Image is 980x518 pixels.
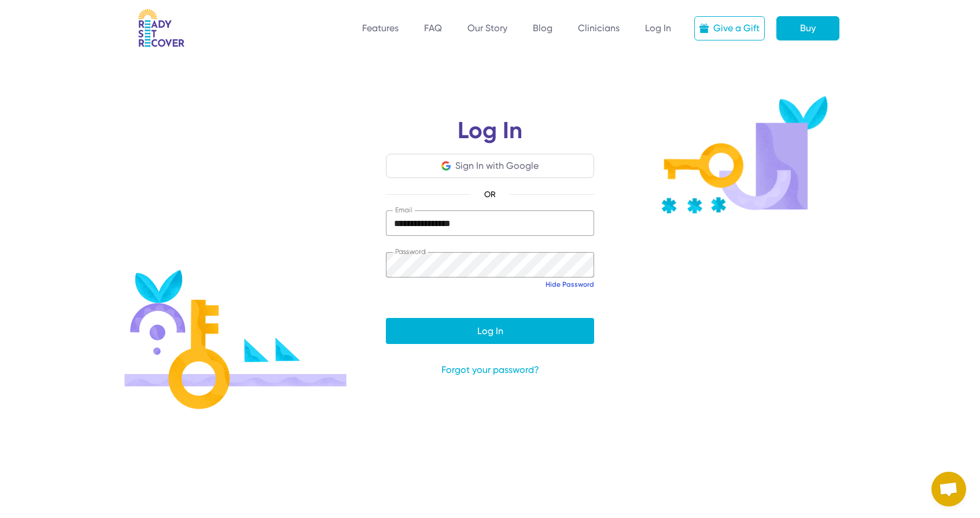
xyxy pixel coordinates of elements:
a: Hide Password [546,280,594,289]
img: Login illustration 1 [124,270,347,409]
a: Forgot your password? [386,363,594,377]
a: Log In [645,23,671,34]
a: FAQ [424,23,442,34]
a: Features [362,23,399,34]
div: Open chat [931,472,966,506]
div: Give a Gift [713,21,760,35]
a: Blog [533,23,552,34]
div: Sign In with Google [455,159,539,173]
img: Key [661,96,828,213]
a: Clinicians [578,23,620,34]
span: OR [470,187,510,201]
a: Our Story [467,23,507,34]
div: Buy [800,21,816,35]
button: Sign In with Google [441,159,539,173]
img: RSR [138,9,185,47]
button: Log In [386,318,594,344]
h1: Log In [386,119,594,154]
a: Give a Gift [694,16,765,40]
a: Buy [776,16,839,40]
